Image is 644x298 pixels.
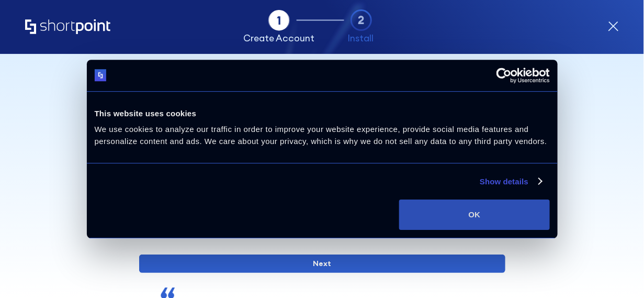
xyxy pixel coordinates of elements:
span: We use cookies to analyze our traffic in order to improve your website experience, provide social... [95,125,547,146]
a: Usercentrics Cookiebot - opens in a new window [458,68,550,83]
a: Show details [480,175,541,188]
div: This website uses cookies [95,107,550,120]
img: logo [95,70,107,82]
button: OK [399,200,549,230]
